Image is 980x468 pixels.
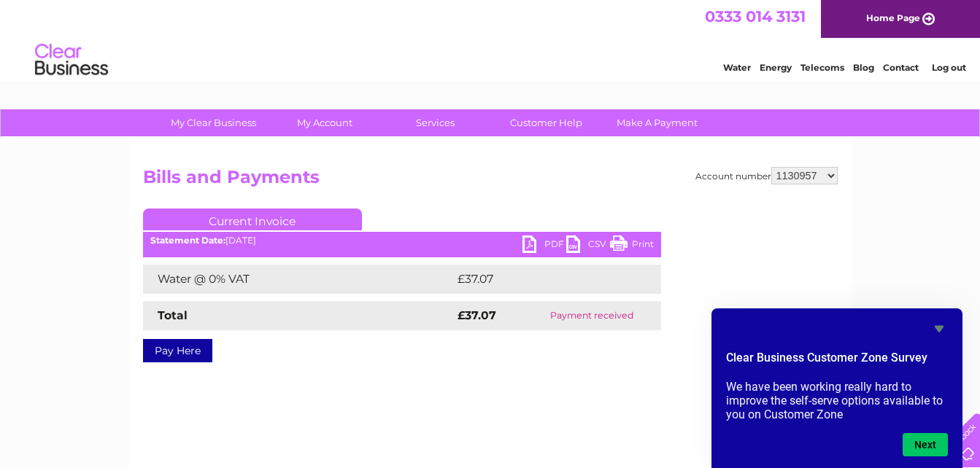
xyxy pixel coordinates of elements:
a: Telecoms [800,62,844,73]
a: Print [610,235,654,257]
div: Clear Business Customer Zone Survey [726,320,948,456]
a: Make A Payment [597,109,717,136]
a: Customer Help [486,109,606,136]
h2: Clear Business Customer Zone Survey [726,349,948,374]
a: Log out [932,62,966,73]
a: 0333 014 3131 [705,7,806,26]
div: [DATE] [143,235,661,246]
button: Hide survey [930,320,948,338]
a: Contact [883,62,919,73]
a: Water [723,62,751,73]
a: CSV [566,235,610,257]
strong: £37.07 [458,308,496,322]
a: Blog [853,62,874,73]
strong: Total [158,308,188,322]
p: We have been working really hard to improve the self-serve options available to you on Customer Zone [726,380,948,421]
a: Energy [760,62,792,73]
h2: Bills and Payments [143,167,838,195]
a: PDF [522,235,566,257]
div: Account number [695,167,838,184]
div: Clear Business is a trading name of Verastar Limited (registered in [GEOGRAPHIC_DATA] No. 3667643... [146,8,836,71]
b: Statement Date: [150,235,225,246]
a: Current Invoice [143,208,362,230]
a: My Clear Business [153,109,274,136]
img: logo.png [34,38,109,82]
td: £37.07 [454,265,631,294]
a: Services [375,109,495,136]
td: Water @ 0% VAT [143,265,454,294]
button: Next question [903,433,948,456]
td: Payment received [523,301,660,330]
a: Pay Here [143,339,212,362]
a: My Account [264,109,385,136]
